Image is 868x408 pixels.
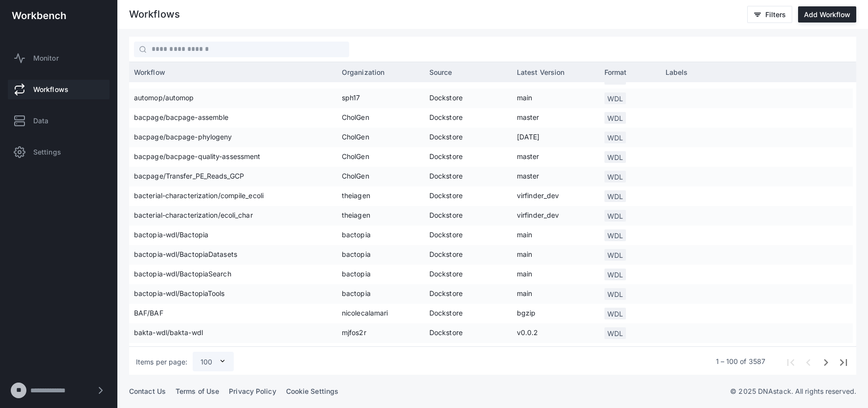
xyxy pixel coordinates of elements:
span: WDL [604,269,626,280]
span: WDL [604,190,626,202]
span: WDL [604,249,626,261]
span: Dockstore [429,226,507,245]
span: Format [604,68,627,76]
span: CholGen [342,147,420,167]
span: main [517,284,595,304]
span: bacpage/Transfer_PE_Reads_GCP [134,167,332,186]
span: bacpage/bacpage-assemble [134,108,332,128]
span: bactopia [342,245,420,265]
div: Workflows [129,10,180,20]
span: WDL [604,151,626,163]
span: main [517,265,595,284]
span: v0.0.2 [517,323,595,343]
span: WDL [604,112,626,124]
span: bgzip [517,304,595,323]
img: workbench-logo-white.svg [12,12,66,20]
span: Workflow [134,68,165,76]
span: Dockstore [429,108,507,128]
span: Dockstore [429,284,507,304]
span: nicolecalamari [342,304,420,323]
span: bactopia-wdl/BactopiaTools [134,284,332,304]
span: WDL [604,229,626,241]
span: bakta-wdl/bakta-wdl [134,323,332,343]
span: master [517,343,595,363]
span: sph17 [342,89,420,108]
span: automop/automop [134,89,332,108]
span: WDL [604,92,626,104]
span: CholGen [342,128,420,147]
span: bacpage/bacpage-quality-assessment [134,147,332,167]
span: bactopia-wdl/BactopiaDatasets [134,245,332,265]
span: Source [429,68,452,76]
span: WDL [604,210,626,222]
span: [DATE] [517,128,595,147]
span: WDL [604,327,626,339]
span: master [517,147,595,167]
span: bam2fastq/bam-to-fastq [134,343,332,363]
div: Items per page: [136,357,188,367]
span: Filters [765,10,786,19]
span: Dockstore [429,167,507,186]
span: BAF/BAF [134,304,332,323]
a: Privacy Policy [229,387,276,395]
span: Dockstore [429,128,507,147]
span: bactopia [342,284,420,304]
span: master [517,167,595,186]
a: Data [8,111,110,131]
span: Organization [342,68,384,76]
span: CholGen [342,167,420,186]
a: Workflows [8,80,110,99]
span: Dockstore [429,343,507,363]
p: © 2025 DNAstack. All rights reserved. [730,386,856,396]
span: Latest Version [517,68,564,76]
span: WDL [604,308,626,319]
span: bactopia-wdl/Bactopia [134,226,332,245]
span: Dockstore [429,186,507,206]
button: First page [781,353,799,370]
span: main [517,89,595,108]
span: main [517,245,595,265]
button: Next page [816,353,834,370]
a: Cookie Settings [286,387,339,395]
span: bacterial-characterization/ecoli_char [134,206,332,226]
span: main [517,226,595,245]
span: [PERSON_NAME]-Site [342,343,420,363]
span: master [517,108,595,128]
span: WDL [604,288,626,300]
span: Data [33,116,48,126]
span: Labels [666,68,688,76]
a: Settings [8,142,110,162]
span: Dockstore [429,265,507,284]
span: bacterial-characterization/compile_ecoli [134,186,332,206]
span: theiagen [342,186,420,206]
span: Dockstore [429,206,507,226]
span: mjfos2r [342,323,420,343]
span: Workflows [33,85,68,94]
span: Dockstore [429,89,507,108]
span: virfinder_dev [517,186,595,206]
span: Dockstore [429,304,507,323]
span: bactopia [342,265,420,284]
a: Monitor [8,48,110,68]
span: virfinder_dev [517,206,595,226]
span: WDL [604,132,626,143]
span: Dockstore [429,323,507,343]
a: Terms of Use [176,387,219,395]
span: theiagen [342,206,420,226]
span: bacpage/bacpage-phylogeny [134,128,332,147]
button: Add Workflow [798,6,856,23]
button: Filters [747,6,792,23]
span: Dockstore [429,147,507,167]
div: 1 – 100 of 3587 [716,357,766,366]
button: Previous page [799,353,816,370]
button: Last page [834,353,851,370]
span: bactopia-wdl/BactopiaSearch [134,265,332,284]
span: Dockstore [429,245,507,265]
span: WDL [604,73,626,85]
span: Settings [33,147,61,157]
a: Contact Us [129,387,166,395]
span: WDL [604,171,626,182]
span: bactopia [342,226,420,245]
span: Monitor [33,53,59,63]
span: CholGen [342,108,420,128]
